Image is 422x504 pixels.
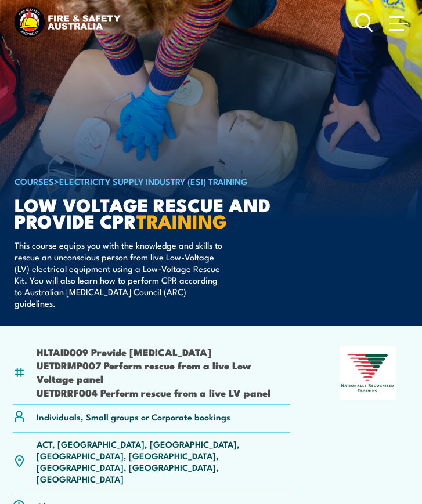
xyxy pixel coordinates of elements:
[136,206,227,235] strong: TRAINING
[37,358,290,386] li: UETDRMP007 Perform rescue from a live Low Voltage panel
[37,411,230,422] p: Individuals, Small groups or Corporate bookings
[15,175,54,187] a: COURSES
[59,175,248,187] a: Electricity Supply Industry (ESI) Training
[15,196,301,229] h1: Low Voltage Rescue and Provide CPR
[15,240,226,309] p: This course equips you with the knowledge and skills to rescue an unconscious person from live Lo...
[37,438,290,484] p: ACT, [GEOGRAPHIC_DATA], [GEOGRAPHIC_DATA], [GEOGRAPHIC_DATA], [GEOGRAPHIC_DATA], [GEOGRAPHIC_DATA...
[15,174,301,188] h6: >
[37,345,290,358] li: HLTAID009 Provide [MEDICAL_DATA]
[340,346,396,400] img: Nationally Recognised Training logo.
[37,386,290,399] li: UETDRRF004 Perform rescue from a live LV panel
